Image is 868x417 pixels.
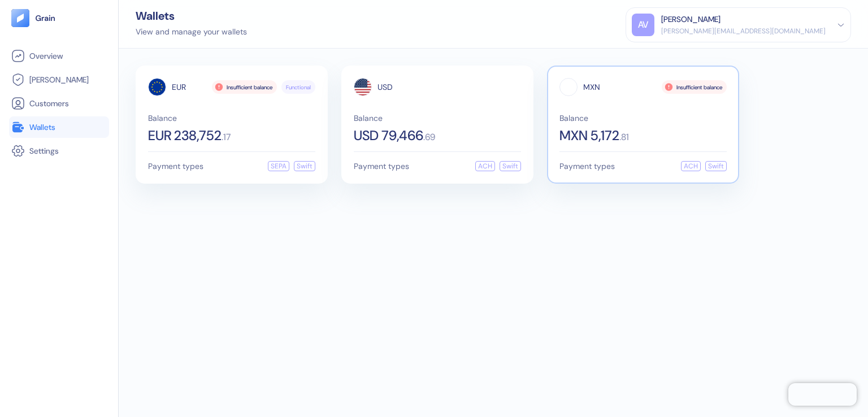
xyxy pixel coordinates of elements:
img: logo [35,14,56,22]
span: Balance [354,114,521,122]
div: ACH [475,161,495,171]
div: Swift [294,161,315,171]
div: Swift [705,161,727,171]
span: EUR [172,83,186,91]
span: Payment types [354,162,409,170]
div: View and manage your wallets [136,26,247,38]
span: Balance [148,114,315,122]
span: . 81 [619,133,629,142]
span: Functional [286,83,311,92]
div: AV [632,14,654,36]
span: Balance [559,114,727,122]
a: Wallets [11,120,107,134]
span: Payment types [559,162,615,170]
img: logo-tablet-V2.svg [11,9,29,27]
div: Insufficient balance [662,80,727,94]
span: USD [377,83,393,91]
span: . 17 [222,133,231,142]
span: Payment types [148,162,203,170]
a: Overview [11,49,107,63]
span: EUR 238,752 [148,129,222,142]
div: ACH [681,161,701,171]
iframe: Chatra live chat [788,383,857,406]
div: Wallets [136,10,247,21]
span: Wallets [29,121,55,133]
span: MXN 5,172 [559,129,619,142]
span: [PERSON_NAME] [29,74,89,85]
div: [PERSON_NAME][EMAIL_ADDRESS][DOMAIN_NAME] [661,26,826,36]
span: USD 79,466 [354,129,423,142]
a: [PERSON_NAME] [11,73,107,86]
a: Customers [11,97,107,110]
div: SEPA [268,161,289,171]
a: Settings [11,144,107,158]
div: Swift [500,161,521,171]
span: . 69 [423,133,435,142]
span: MXN [583,83,600,91]
span: Settings [29,145,59,157]
span: Overview [29,50,63,62]
div: [PERSON_NAME] [661,14,721,25]
div: Insufficient balance [212,80,277,94]
span: Customers [29,98,69,109]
